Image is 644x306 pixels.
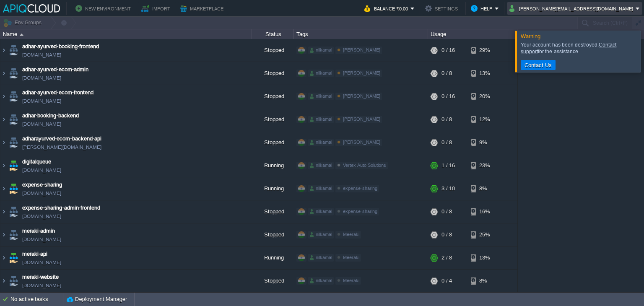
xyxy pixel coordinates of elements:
[252,39,294,62] div: Stopped
[308,70,334,77] div: nilkamal
[22,204,100,212] a: expense-sharing-admin-frontend
[22,112,79,120] a: adhar-booking-backend
[308,185,334,192] div: nilkamal
[180,3,226,13] button: Marketplace
[471,39,498,62] div: 29%
[0,108,7,131] img: AMDAwAAAACH5BAEAAAAALAAAAAABAAEAAAICRAEAOw==
[22,135,101,143] a: adharayurved-ecom-backend-api
[0,200,7,223] img: AMDAwAAAACH5BAEAAAAALAAAAAABAAEAAAICRAEAOw==
[22,258,61,267] a: [DOMAIN_NAME]
[308,254,334,262] div: nilkamal
[252,131,294,154] div: Stopped
[343,255,359,260] span: Meeraki
[471,62,498,85] div: 13%
[441,154,455,177] div: 1 / 16
[252,62,294,85] div: Stopped
[8,39,19,62] img: AMDAwAAAACH5BAEAAAAALAAAAAABAAEAAAICRAEAOw==
[441,200,452,223] div: 0 / 8
[0,270,7,292] img: AMDAwAAAACH5BAEAAAAALAAAAAABAAEAAAICRAEAOw==
[343,186,377,191] span: expense-sharing
[343,209,377,214] span: expense-sharing
[294,29,428,39] div: Tags
[522,61,554,69] button: Contact Us
[252,154,294,177] div: Running
[1,29,252,39] div: Name
[0,177,7,200] img: AMDAwAAAACH5BAEAAAAALAAAAAABAAEAAAICRAEAOw==
[22,181,62,189] a: expense-sharing
[521,41,639,55] div: Your account has been destroyed. for the assistance.
[22,88,93,97] span: adhar-ayurved-ecom-frontend
[8,62,19,85] img: AMDAwAAAACH5BAEAAAAALAAAAAABAAEAAAICRAEAOw==
[471,108,498,131] div: 12%
[22,273,59,281] span: meraki-website
[343,140,380,145] span: [PERSON_NAME]
[22,250,47,258] a: meraki-api
[0,154,7,177] img: AMDAwAAAACH5BAEAAAAALAAAAAABAAEAAAICRAEAOw==
[8,246,19,269] img: AMDAwAAAACH5BAEAAAAALAAAAAABAAEAAAICRAEAOw==
[425,3,460,13] button: Settings
[471,246,498,269] div: 13%
[22,227,55,235] a: meraki-admin
[22,97,61,105] a: [DOMAIN_NAME]
[22,42,99,51] a: adhar-ayurved-booking-frontend
[8,270,19,292] img: AMDAwAAAACH5BAEAAAAALAAAAAABAAEAAAICRAEAOw==
[252,246,294,269] div: Running
[8,108,19,131] img: AMDAwAAAACH5BAEAAAAALAAAAAABAAEAAAICRAEAOw==
[22,166,61,174] a: [DOMAIN_NAME]
[252,177,294,200] div: Running
[343,232,359,237] span: Meeraki
[441,108,452,131] div: 0 / 8
[343,278,359,283] span: Meeraki
[0,223,7,246] img: AMDAwAAAACH5BAEAAAAALAAAAAABAAEAAAICRAEAOw==
[67,295,127,303] button: Deployment Manager
[308,139,334,146] div: nilkamal
[141,3,173,13] button: Import
[364,3,410,13] button: Balance ₹0.00
[8,85,19,108] img: AMDAwAAAACH5BAEAAAAALAAAAAABAAEAAAICRAEAOw==
[0,246,7,269] img: AMDAwAAAACH5BAEAAAAALAAAAAABAAEAAAICRAEAOw==
[252,223,294,246] div: Stopped
[22,74,61,82] a: [DOMAIN_NAME]
[308,231,334,239] div: nilkamal
[0,62,7,85] img: AMDAwAAAACH5BAEAAAAALAAAAAABAAEAAAICRAEAOw==
[8,131,19,154] img: AMDAwAAAACH5BAEAAAAALAAAAAABAAEAAAICRAEAOw==
[428,29,517,39] div: Usage
[22,212,61,220] a: [DOMAIN_NAME]
[343,93,380,99] span: [PERSON_NAME]
[252,200,294,223] div: Stopped
[343,70,380,75] span: [PERSON_NAME]
[22,65,88,74] a: adhar-ayurved-ecom-admin
[252,85,294,108] div: Stopped
[0,131,7,154] img: AMDAwAAAACH5BAEAAAAALAAAAAABAAEAAAICRAEAOw==
[308,93,334,100] div: nilkamal
[343,117,380,122] span: [PERSON_NAME]
[22,189,61,197] a: [DOMAIN_NAME]
[22,281,61,290] a: [DOMAIN_NAME]
[441,177,455,200] div: 3 / 10
[22,158,51,166] a: digitalqueue
[3,4,60,13] img: APIQCloud
[0,85,7,108] img: AMDAwAAAACH5BAEAAAAALAAAAAABAAEAAAICRAEAOw==
[308,277,334,285] div: nilkamal
[441,85,455,108] div: 0 / 16
[471,3,495,13] button: Help
[10,293,63,306] div: No active tasks
[471,85,498,108] div: 20%
[8,200,19,223] img: AMDAwAAAACH5BAEAAAAALAAAAAABAAEAAAICRAEAOw==
[22,143,101,151] a: [PERSON_NAME][DOMAIN_NAME]
[8,223,19,246] img: AMDAwAAAACH5BAEAAAAALAAAAAABAAEAAAICRAEAOw==
[441,131,452,154] div: 0 / 8
[471,270,498,292] div: 8%
[22,235,61,244] a: [DOMAIN_NAME]
[441,62,452,85] div: 0 / 8
[20,34,23,36] img: AMDAwAAAACH5BAEAAAAALAAAAAABAAEAAAICRAEAOw==
[308,162,334,169] div: nilkamal
[471,154,498,177] div: 23%
[471,200,498,223] div: 16%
